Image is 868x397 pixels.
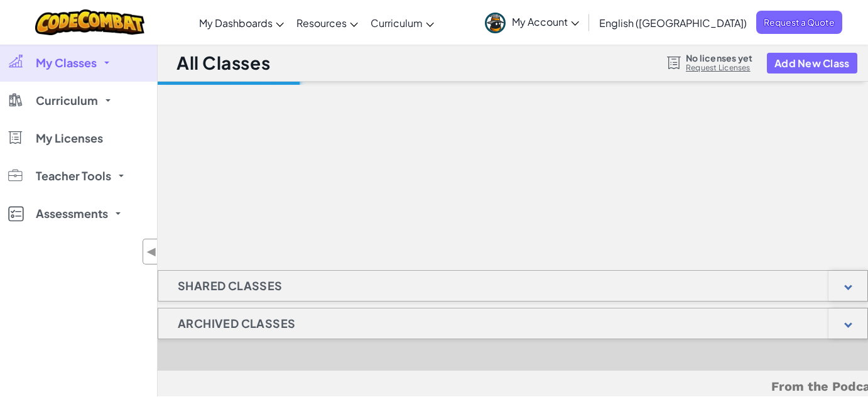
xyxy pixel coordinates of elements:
span: English ([GEOGRAPHIC_DATA]) [599,16,747,30]
span: Curriculum [36,95,98,106]
img: avatar [485,13,506,33]
h1: All Classes [176,51,270,75]
span: ◀ [146,242,157,261]
h1: Shared Classes [158,270,302,302]
button: Add New Class [767,53,857,73]
a: Request a Quote [756,11,842,34]
a: Resources [290,6,364,40]
img: CodeCombat logo [35,9,145,35]
span: Teacher Tools [36,170,111,182]
span: My Classes [36,57,97,68]
a: English ([GEOGRAPHIC_DATA]) [593,6,753,40]
a: My Account [479,3,585,42]
span: My Licenses [36,133,103,144]
a: Curriculum [364,6,440,40]
span: Resources [296,16,347,30]
span: My Dashboards [199,16,273,30]
span: My Account [512,15,579,28]
a: Request Licenses [686,63,752,73]
span: Curriculum [371,16,423,30]
a: My Dashboards [193,6,290,40]
span: Assessments [36,208,108,219]
h1: Archived Classes [158,308,315,339]
span: No licenses yet [686,53,752,63]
